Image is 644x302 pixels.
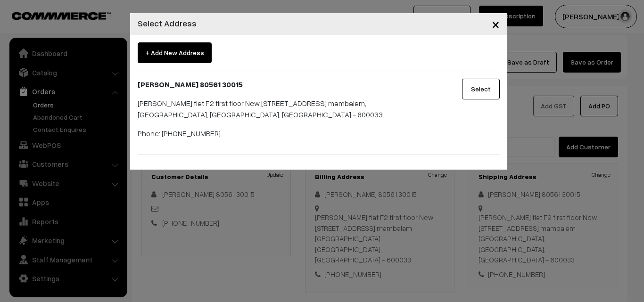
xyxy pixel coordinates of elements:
[138,42,212,63] span: + Add New Address
[138,98,437,120] p: [PERSON_NAME] flat F2 first floor New [STREET_ADDRESS] mambalam, [GEOGRAPHIC_DATA], [GEOGRAPHIC_D...
[138,128,437,139] p: Phone: [PHONE_NUMBER]
[484,9,507,39] button: Close
[138,80,243,89] b: [PERSON_NAME] 80561 30015
[492,15,500,33] span: ×
[462,79,500,99] button: Select
[138,17,197,30] h4: Select Address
